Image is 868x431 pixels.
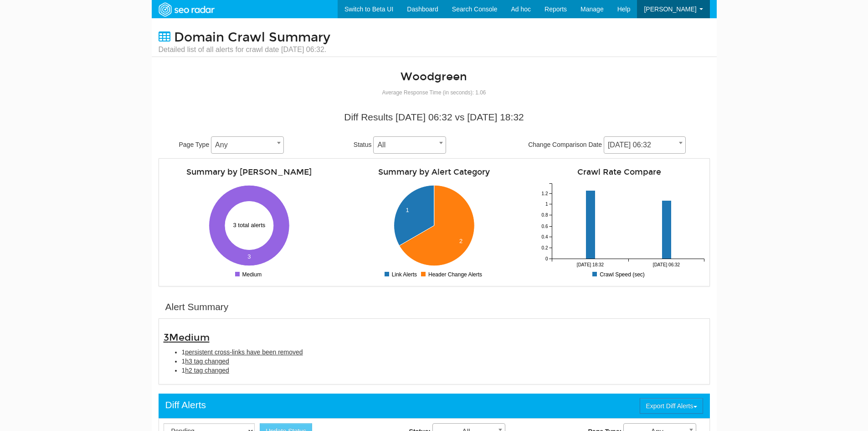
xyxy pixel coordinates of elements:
[382,89,486,96] small: Average Response Time (in seconds): 1.06
[169,332,210,343] span: Medium
[644,5,696,13] span: [PERSON_NAME]
[541,191,548,196] tspan: 1.2
[640,398,703,414] button: Export Diff Alerts
[545,202,548,207] tspan: 1
[652,262,680,267] tspan: [DATE] 06:32
[541,213,548,218] tspan: 0.8
[179,141,210,148] span: Page Type
[545,256,548,261] tspan: 0
[165,110,703,124] div: Diff Results [DATE] 06:32 vs [DATE] 18:32
[185,348,303,356] span: persistent cross-links have been removed
[165,300,229,314] div: Alert Summary
[452,5,498,13] span: Search Console
[374,139,446,151] span: All
[174,30,330,45] span: Domain Crawl Summary
[349,168,520,177] h4: Summary by Alert Category
[164,332,210,343] span: 3
[617,5,631,13] span: Help
[233,222,266,228] text: 3 total alerts
[541,245,548,250] tspan: 0.2
[155,1,218,18] img: SEORadar
[401,70,467,83] a: Woodgreen
[164,168,335,177] h4: Summary by [PERSON_NAME]
[354,141,372,148] span: Status
[182,366,705,375] li: 1
[159,45,330,55] small: Detailed list of all alerts for crawl date [DATE] 06:32.
[580,5,604,13] span: Manage
[182,348,705,357] li: 1
[511,5,531,13] span: Ad hoc
[528,141,602,148] span: Change Comparison Date
[165,398,206,412] div: Diff Alerts
[604,136,686,154] span: 09/16/2025 06:32
[534,168,705,177] h4: Crawl Rate Compare
[211,136,284,154] span: Any
[211,139,283,151] span: Any
[541,234,548,239] tspan: 0.4
[544,5,567,13] span: Reports
[604,139,685,151] span: 09/16/2025 06:32
[541,224,548,229] tspan: 0.6
[373,136,446,154] span: All
[576,262,604,267] tspan: [DATE] 18:32
[185,367,229,374] span: h2 tag changed
[185,358,229,365] span: h3 tag changed
[182,357,705,366] li: 1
